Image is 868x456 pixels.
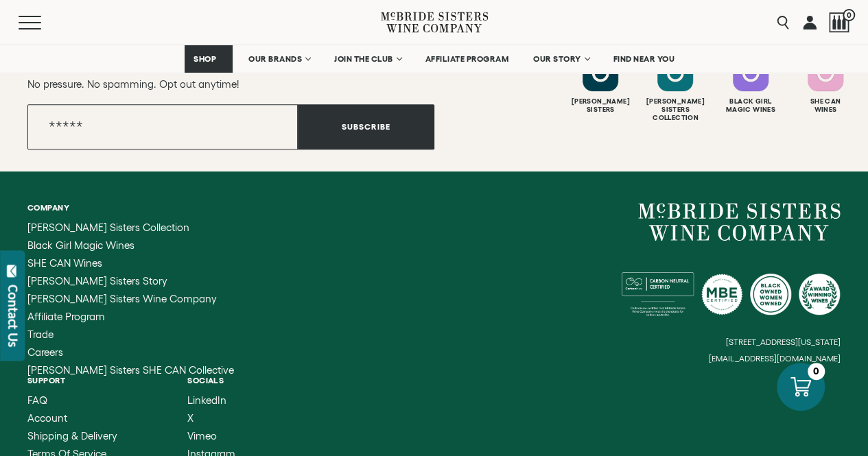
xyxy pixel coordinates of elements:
a: Follow SHE CAN Wines on Instagram She CanWines [790,56,861,114]
span: [PERSON_NAME] Sisters Wine Company [27,293,217,304]
a: Black Girl Magic Wines [27,240,234,251]
a: FIND NEAR YOU [605,45,684,73]
p: Follow our latest adventures in wine by joining our newsletter. No pressure. No spamming. Opt out... [27,60,434,92]
span: AFFILIATE PROGRAM [425,54,509,64]
span: Shipping & Delivery [27,430,117,442]
a: SHE CAN Wines [27,258,234,269]
span: JOIN THE CLUB [334,54,393,64]
input: Email [27,104,298,149]
div: Black Girl Magic Wines [715,97,786,114]
span: [PERSON_NAME] Sisters Story [27,275,167,287]
a: JOIN THE CLUB [325,45,410,73]
a: FAQ [27,395,136,406]
a: Follow McBride Sisters on Instagram [PERSON_NAME]Sisters [565,56,636,114]
a: Follow Black Girl Magic Wines on Instagram Black GirlMagic Wines [715,56,786,114]
a: McBride Sisters SHE CAN Collective [27,365,234,376]
div: She Can Wines [790,97,861,114]
div: 0 [808,363,825,380]
a: OUR BRANDS [239,45,318,73]
div: [PERSON_NAME] Sisters [565,97,636,114]
span: FAQ [27,394,47,406]
a: LinkedIn [187,395,235,406]
span: LinkedIn [187,394,226,406]
a: SHOP [185,45,233,73]
span: Affiliate Program [27,311,105,322]
a: Careers [27,347,234,358]
span: [PERSON_NAME] Sisters SHE CAN Collective [27,364,234,376]
div: [PERSON_NAME] Sisters Collection [640,97,711,122]
a: McBride Sisters Wine Company [638,203,841,241]
a: McBride Sisters Story [27,276,234,287]
a: McBride Sisters Wine Company [27,293,234,304]
span: X [187,412,193,424]
span: Account [27,412,67,424]
div: Contact Us [6,285,20,347]
a: Trade [27,329,234,340]
a: Affiliate Program [27,311,234,322]
a: AFFILIATE PROGRAM [417,45,518,73]
small: [EMAIL_ADDRESS][DOMAIN_NAME] [709,354,841,363]
a: Follow McBride Sisters Collection on Instagram [PERSON_NAME] SistersCollection [640,56,711,122]
a: Account [27,413,136,424]
a: OUR STORY [524,45,598,73]
span: SHE CAN Wines [27,257,102,269]
span: Careers [27,346,63,358]
a: McBride Sisters Collection [27,222,234,233]
small: [STREET_ADDRESS][US_STATE] [726,337,841,346]
a: X [187,413,235,424]
span: Trade [27,328,54,340]
span: SHOP [193,54,217,64]
span: Vimeo [187,430,217,442]
span: 0 [843,9,855,21]
button: Mobile Menu Trigger [19,16,68,29]
button: Subscribe [298,104,434,149]
a: Shipping & Delivery [27,431,136,442]
span: [PERSON_NAME] Sisters Collection [27,221,189,233]
span: OUR BRANDS [248,54,302,64]
span: FIND NEAR YOU [613,54,675,64]
span: OUR STORY [533,54,581,64]
a: Vimeo [187,431,235,442]
span: Black Girl Magic Wines [27,239,134,251]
